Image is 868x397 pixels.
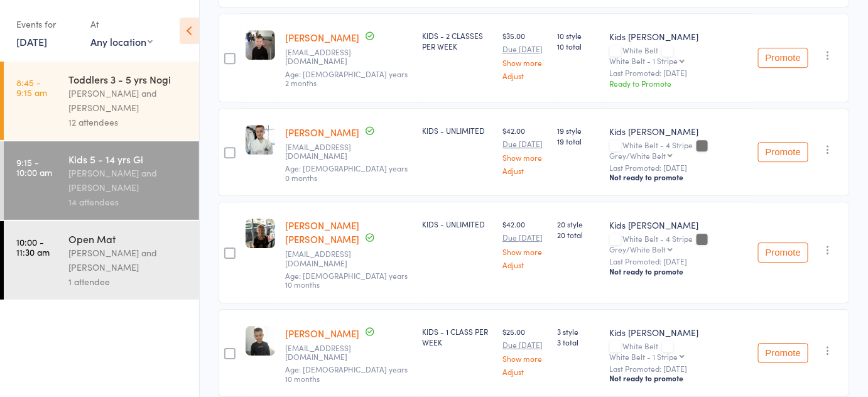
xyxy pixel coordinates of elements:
[610,266,748,276] div: Not ready to promote
[68,232,188,246] div: Open Mat
[502,219,547,268] div: $42.00
[246,219,275,248] img: image1741585595.png
[285,270,408,290] span: Age: [DEMOGRAPHIC_DATA] years 10 months
[558,30,600,41] span: 10 style
[246,30,275,60] img: image1756512583.png
[422,125,492,136] div: KIDS - UNLIMITED
[16,14,78,35] div: Events for
[68,166,188,195] div: [PERSON_NAME] and [PERSON_NAME]
[246,125,275,155] img: image1743572892.png
[502,261,547,269] a: Adjust
[16,77,47,97] time: 8:45 - 9:15 am
[4,221,199,300] a: 10:00 -11:30 amOpen Mat[PERSON_NAME] and [PERSON_NAME]1 attendee
[610,163,748,172] small: Last Promoted: [DATE]
[68,86,188,115] div: [PERSON_NAME] and [PERSON_NAME]
[246,326,275,356] img: image1755905695.png
[68,152,188,166] div: Kids 5 - 14 yrs Gi
[502,233,547,242] small: Due [DATE]
[610,151,666,160] div: Grey/White Belt
[502,72,547,80] a: Adjust
[285,219,359,246] a: [PERSON_NAME] [PERSON_NAME]
[610,57,678,65] div: White Belt - 1 Stripe
[610,78,748,89] div: Ready to Promote
[285,126,359,139] a: [PERSON_NAME]
[285,344,412,362] small: jay_wini@hotmail.com
[610,141,748,160] div: White Belt - 4 Stripe
[610,219,748,231] div: Kids [PERSON_NAME]
[610,352,678,361] div: White Belt - 1 Stripe
[558,337,600,347] span: 3 total
[558,219,600,229] span: 20 style
[558,41,600,52] span: 10 total
[558,125,600,136] span: 19 style
[610,245,666,253] div: Grey/White Belt
[610,364,748,373] small: Last Promoted: [DATE]
[558,136,600,146] span: 19 total
[610,172,748,182] div: Not ready to promote
[422,30,492,52] div: KIDS - 2 CLASSES PER WEEK
[502,340,547,349] small: Due [DATE]
[502,247,547,256] a: Show more
[610,234,748,253] div: White Belt - 4 Stripe
[610,342,748,361] div: White Belt
[502,125,547,175] div: $42.00
[558,326,600,337] span: 3 style
[758,343,808,363] button: Promote
[285,327,359,340] a: [PERSON_NAME]
[16,35,47,48] a: [DATE]
[68,115,188,129] div: 12 attendees
[422,219,492,229] div: KIDS - UNLIMITED
[68,195,188,209] div: 14 attendees
[502,153,547,161] a: Show more
[758,142,808,162] button: Promote
[610,125,748,138] div: Kids [PERSON_NAME]
[285,163,408,182] span: Age: [DEMOGRAPHIC_DATA] years 0 months
[285,68,408,88] span: Age: [DEMOGRAPHIC_DATA] years 2 months
[502,139,547,148] small: Due [DATE]
[285,249,412,268] small: Azwillo@icloud.com
[68,246,188,275] div: [PERSON_NAME] and [PERSON_NAME]
[502,30,547,80] div: $35.00
[422,326,492,347] div: KIDS - 1 CLASS PER WEEK
[285,143,412,161] small: chalmers.34@hotmail.com
[90,14,153,35] div: At
[285,31,359,44] a: [PERSON_NAME]
[285,48,412,66] small: jacqui_o82@hotmail.com
[502,354,547,362] a: Show more
[16,237,50,257] time: 10:00 - 11:30 am
[90,35,153,48] div: Any location
[610,46,748,65] div: White Belt
[758,48,808,68] button: Promote
[285,364,408,383] span: Age: [DEMOGRAPHIC_DATA] years 10 months
[4,62,199,140] a: 8:45 -9:15 amToddlers 3 - 5 yrs Nogi[PERSON_NAME] and [PERSON_NAME]12 attendees
[610,326,748,339] div: Kids [PERSON_NAME]
[502,166,547,175] a: Adjust
[502,367,547,376] a: Adjust
[610,30,748,43] div: Kids [PERSON_NAME]
[758,242,808,263] button: Promote
[502,326,547,376] div: $25.00
[610,68,748,77] small: Last Promoted: [DATE]
[610,373,748,383] div: Not ready to promote
[16,157,52,177] time: 9:15 - 10:00 am
[4,141,199,220] a: 9:15 -10:00 amKids 5 - 14 yrs Gi[PERSON_NAME] and [PERSON_NAME]14 attendees
[68,275,188,289] div: 1 attendee
[558,229,600,240] span: 20 total
[610,257,748,266] small: Last Promoted: [DATE]
[502,58,547,67] a: Show more
[68,72,188,86] div: Toddlers 3 - 5 yrs Nogi
[502,45,547,53] small: Due [DATE]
